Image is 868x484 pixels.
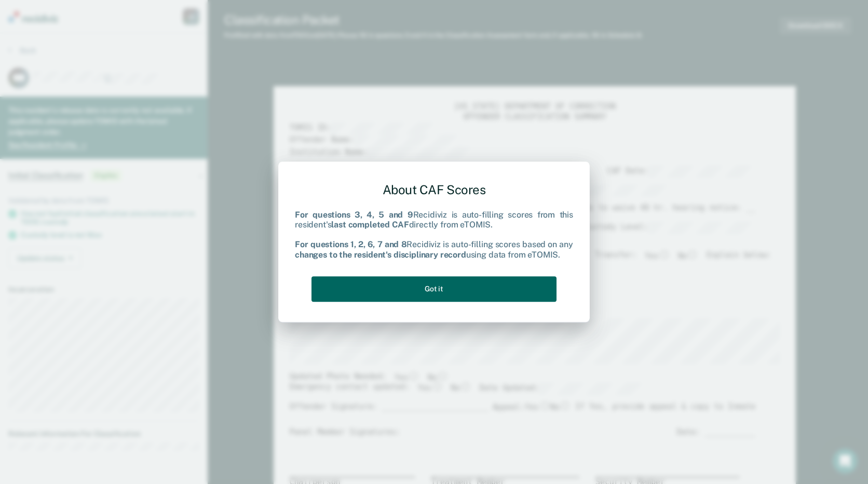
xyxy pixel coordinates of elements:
b: changes to the resident's disciplinary record [295,250,466,260]
div: Recidiviz is auto-filling scores from this resident's directly from eTOMIS. Recidiviz is auto-fil... [295,210,573,260]
div: About CAF Scores [295,174,573,206]
b: For questions 3, 4, 5 and 9 [295,210,413,220]
b: last completed CAF [331,220,409,230]
button: Got it [311,276,557,302]
b: For questions 1, 2, 6, 7 and 8 [295,240,406,250]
